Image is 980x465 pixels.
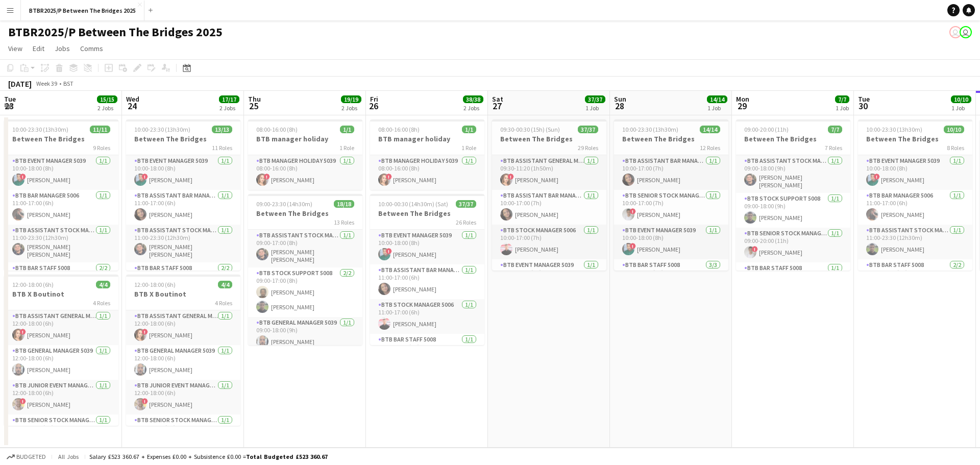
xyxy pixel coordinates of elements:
span: 1/1 [462,126,476,133]
span: 11/11 [90,126,110,133]
span: 7/7 [835,95,849,103]
span: 29 [734,100,749,112]
span: 38/38 [463,95,483,103]
span: ! [142,398,148,404]
app-card-role: BTB Bar Staff 50082/211:30-17:30 (6h) [858,259,972,309]
app-card-role: BTB Bar Staff 50082/2 [126,262,240,312]
span: 15/15 [97,95,117,103]
span: 24 [125,100,139,112]
span: All jobs [56,453,81,460]
span: ! [20,174,26,180]
app-card-role: BTB Junior Event Manager 50391/112:00-18:00 (6h)![PERSON_NAME] [4,380,118,414]
app-card-role: BTB Assistant Stock Manager 50061/111:00-23:30 (12h30m)[PERSON_NAME] [PERSON_NAME] [4,225,118,262]
app-job-card: 12:00-18:00 (6h)4/4BTB X Boutinot4 RolesBTB Assistant General Manager 50061/112:00-18:00 (6h)![PE... [4,275,118,426]
div: 1 Job [585,104,605,112]
span: 12:00-18:00 (6h) [12,281,54,288]
span: ! [386,248,392,254]
app-job-card: 10:00-23:30 (13h30m)11/11Between The Bridges9 RolesBTB Event Manager 50391/110:00-18:00 (8h)![PER... [4,119,118,271]
div: 10:00-23:30 (13h30m)14/14Between The Bridges12 RolesBTB Assistant Bar Manager 50061/110:00-17:00 ... [614,119,728,271]
app-job-card: 10:00-00:30 (14h30m) (Sat)37/37Between The Bridges26 RolesBTB Event Manager 50391/110:00-18:00 (8... [370,194,484,345]
span: 10:00-23:30 (13h30m) [866,126,922,133]
span: Fri [370,94,378,104]
span: 10/10 [944,126,964,133]
app-card-role: BTB General Manager 50391/109:00-18:00 (9h)[PERSON_NAME] [248,317,362,352]
span: ! [630,208,636,214]
span: 29 Roles [578,144,598,152]
div: 08:00-16:00 (8h)1/1BTB manager holiday1 RoleBTB Manager Holiday 50391/108:00-16:00 (8h)![PERSON_N... [370,119,484,190]
span: 10:00-00:30 (14h30m) (Sat) [378,200,448,208]
app-card-role: BTB Event Manager 50391/110:00-18:00 (8h)![PERSON_NAME] [614,225,728,259]
h3: BTB manager holiday [248,134,362,143]
h3: Between The Bridges [126,134,240,143]
span: 14/14 [700,126,720,133]
span: 28 [612,100,626,112]
app-card-role: BTB Assistant Bar Manager 50061/111:00-17:00 (6h)[PERSON_NAME] [126,190,240,225]
span: ! [874,174,880,180]
app-job-card: 10:00-23:30 (13h30m)13/13Between The Bridges11 RolesBTB Event Manager 50391/110:00-18:00 (8h)![PE... [126,119,240,271]
span: 1 Role [461,144,476,152]
app-card-role: BTB Manager Holiday 50391/108:00-16:00 (8h)![PERSON_NAME] [248,155,362,190]
app-card-role: BTB Bar Manager 50061/111:00-17:00 (6h)[PERSON_NAME] [4,190,118,225]
span: 9 Roles [93,144,110,152]
span: Thu [248,94,261,104]
div: 10:00-23:30 (13h30m)10/10Between The Bridges8 RolesBTB Event Manager 50391/110:00-18:00 (8h)![PER... [858,119,972,271]
app-job-card: 09:30-00:30 (15h) (Sun)37/37Between The Bridges29 RolesBTB Assistant General Manager 50061/109:30... [492,119,606,271]
div: Salary £523 360.67 + Expenses £0.00 + Subsistence £0.00 = [89,453,328,460]
span: 10:00-23:30 (13h30m) [12,126,68,133]
app-job-card: 09:00-23:30 (14h30m)18/18Between The Bridges13 RolesBTB Assistant Stock Manager 50061/109:00-17:0... [248,194,362,345]
h3: Between The Bridges [858,134,972,143]
app-card-role: BTB Assistant Bar Manager 50061/110:00-17:00 (7h)[PERSON_NAME] [492,190,606,225]
app-card-role: BTB Bar Staff 50081/111:30-17:30 (6h) [370,334,484,369]
span: Tue [4,94,16,104]
span: ! [508,174,514,180]
app-card-role: BTB Event Manager 50391/110:00-18:00 (8h)![PERSON_NAME] [370,230,484,264]
span: Budgeted [16,453,46,460]
span: Mon [736,94,749,104]
span: 09:00-23:30 (14h30m) [256,200,312,208]
span: 4/4 [96,281,110,288]
div: 1 Job [707,104,727,112]
app-card-role: BTB Stock Manager 50061/111:00-17:00 (6h)[PERSON_NAME] [370,299,484,334]
app-card-role: BTB Event Manager 50391/110:00-18:00 (8h)![PERSON_NAME] [126,155,240,190]
app-card-role: BTB Assistant Stock Manager 50061/109:00-17:00 (8h)[PERSON_NAME] [PERSON_NAME] [248,230,362,267]
a: Comms [76,42,107,55]
h3: BTB manager holiday [370,134,484,143]
span: 37/37 [456,200,476,208]
span: 7 Roles [825,144,842,152]
h3: Between The Bridges [370,209,484,218]
span: 4 Roles [215,299,232,307]
app-card-role: BTB Event Manager 50391/110:00-18:00 (8h)![PERSON_NAME] [858,155,972,190]
div: 1 Job [951,104,971,112]
span: 1/1 [340,126,354,133]
app-card-role: BTB Assistant Stock Manager 50061/111:00-23:30 (12h30m)[PERSON_NAME] [PERSON_NAME] [126,225,240,262]
span: Sun [614,94,626,104]
span: Total Budgeted £523 360.67 [246,453,328,460]
span: 11 Roles [212,144,232,152]
span: 4 Roles [93,299,110,307]
span: 23 [3,100,16,112]
div: 2 Jobs [219,104,239,112]
div: 08:00-16:00 (8h)1/1BTB manager holiday1 RoleBTB Manager Holiday 50391/108:00-16:00 (8h)![PERSON_N... [248,119,362,190]
div: 1 Job [836,104,849,112]
app-card-role: BTB Stock support 50082/209:00-17:00 (8h)[PERSON_NAME][PERSON_NAME] [248,267,362,317]
app-card-role: BTB Assistant General Manager 50061/112:00-18:00 (6h)![PERSON_NAME] [126,310,240,345]
h3: Between The Bridges [736,134,850,143]
span: 7/7 [828,126,842,133]
span: 37/37 [585,95,605,103]
app-card-role: BTB Senior Stock Manager 50061/110:00-17:00 (7h)![PERSON_NAME] [614,190,728,225]
span: Edit [33,44,44,53]
span: Jobs [55,44,70,53]
span: 13/13 [212,126,232,133]
span: 14/14 [707,95,727,103]
app-card-role: BTB Bar Manager 50061/111:00-17:00 (6h)[PERSON_NAME] [858,190,972,225]
h3: Between The Bridges [492,134,606,143]
span: View [8,44,22,53]
app-card-role: BTB Assistant Stock Manager 50061/109:00-18:00 (9h)[PERSON_NAME] [PERSON_NAME] [736,155,850,193]
span: 18/18 [334,200,354,208]
span: 30 [856,100,870,112]
span: 09:30-00:30 (15h) (Sun) [500,126,560,133]
app-card-role: BTB Event Manager 50391/110:00-18:00 (8h) [492,259,606,294]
